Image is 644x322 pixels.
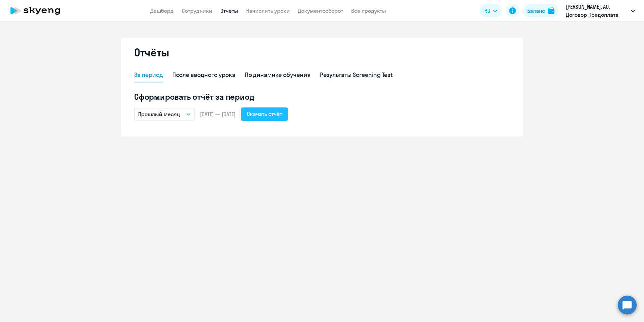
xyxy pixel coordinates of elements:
[172,71,235,79] div: После вводного урока
[298,7,343,14] a: Документооборот
[182,7,212,14] a: Сотрудники
[138,110,180,118] p: Прошлый месяц
[200,110,235,118] span: [DATE] — [DATE]
[247,110,282,118] div: Скачать отчёт
[134,108,195,121] button: Прошлый месяц
[484,7,490,15] span: RU
[220,7,238,14] a: Отчеты
[241,107,288,121] button: Скачать отчёт
[527,7,545,15] div: Баланс
[320,71,393,79] div: Результаты Screening Test
[566,3,628,19] p: [PERSON_NAME], АО, Договор Предоплата
[351,7,386,14] a: Все продукты
[246,7,290,14] a: Начислить уроки
[523,4,558,17] button: Балансbalance
[134,71,163,79] div: За период
[150,7,174,14] a: Дашборд
[134,91,510,102] h5: Сформировать отчёт за период
[134,46,169,59] h2: Отчёты
[548,7,554,14] img: balance
[245,71,311,79] div: По динамике обучения
[480,4,502,17] button: RU
[562,3,638,19] button: [PERSON_NAME], АО, Договор Предоплата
